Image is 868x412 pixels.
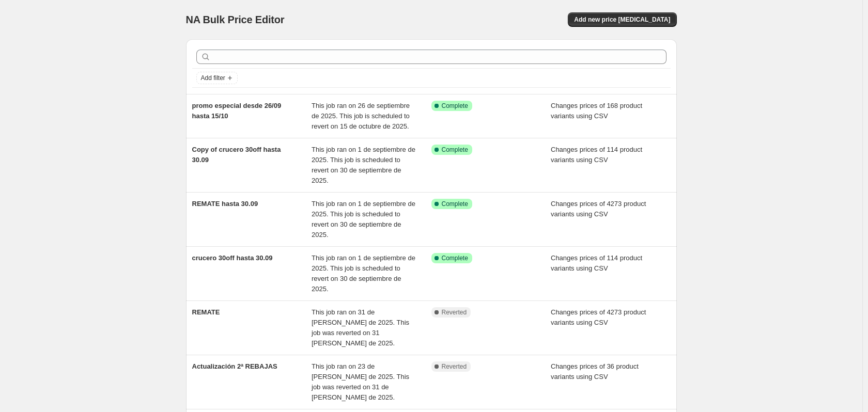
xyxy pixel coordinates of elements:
span: Changes prices of 114 product variants using CSV [551,146,642,164]
span: REMATE hasta 30.09 [192,200,258,208]
button: Add filter [196,72,238,84]
span: This job ran on 1 de septiembre de 2025. This job is scheduled to revert on 30 de septiembre de 2... [312,200,415,239]
span: Complete [442,146,468,154]
span: Changes prices of 114 product variants using CSV [551,254,642,272]
span: Complete [442,102,468,110]
span: promo especial desde 26/09 hasta 15/10 [192,102,282,120]
span: Copy of crucero 30off hasta 30.09 [192,146,281,164]
span: Complete [442,254,468,262]
span: Actualización 2ª REBAJAS [192,362,277,370]
span: Changes prices of 36 product variants using CSV [551,362,639,381]
span: This job ran on 26 de septiembre de 2025. This job is scheduled to revert on 15 de octubre de 2025. [312,102,410,130]
span: crucero 30off hasta 30.09 [192,254,273,262]
span: Complete [442,200,468,208]
span: Changes prices of 168 product variants using CSV [551,102,642,120]
span: This job ran on 1 de septiembre de 2025. This job is scheduled to revert on 30 de septiembre de 2... [312,146,415,184]
button: Add new price [MEDICAL_DATA] [568,12,676,27]
span: REMATE [192,308,220,316]
span: Changes prices of 4273 product variants using CSV [551,308,646,326]
span: Add filter [201,74,225,82]
span: Add new price [MEDICAL_DATA] [574,15,670,24]
span: Reverted [442,362,467,371]
span: Changes prices of 4273 product variants using CSV [551,200,646,218]
span: This job ran on 23 de [PERSON_NAME] de 2025. This job was reverted on 31 de [PERSON_NAME] de 2025. [312,362,409,401]
span: NA Bulk Price Editor [186,14,285,25]
span: This job ran on 1 de septiembre de 2025. This job is scheduled to revert on 30 de septiembre de 2... [312,254,415,293]
span: This job ran on 31 de [PERSON_NAME] de 2025. This job was reverted on 31 [PERSON_NAME] de 2025. [312,308,409,347]
span: Reverted [442,308,467,316]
